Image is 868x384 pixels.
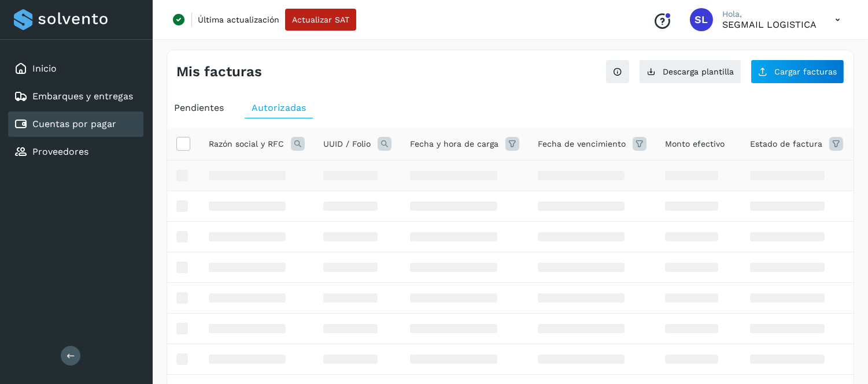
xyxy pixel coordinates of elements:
[252,102,306,113] span: Autorizadas
[323,138,371,150] span: UUID / Folio
[285,9,356,31] button: Actualizar SAT
[722,19,817,30] p: SEGMAIL LOGISTICA
[665,138,725,150] span: Monto efectivo
[663,68,734,76] span: Descarga plantilla
[410,138,498,150] span: Fecha y hora de carga
[32,118,116,129] a: Cuentas por pagar
[8,56,143,81] div: Inicio
[292,16,349,24] span: Actualizar SAT
[639,59,741,84] button: Descarga plantilla
[8,139,143,165] div: Proveedores
[538,138,626,150] span: Fecha de vencimiento
[32,63,57,74] a: Inicio
[750,138,822,150] span: Estado de factura
[722,9,817,19] p: Hola,
[198,14,279,25] p: Última actualización
[174,102,224,113] span: Pendientes
[32,91,133,102] a: Embarques y entregas
[176,64,262,80] h4: Mis facturas
[32,146,88,157] a: Proveedores
[751,59,844,84] button: Cargar facturas
[774,68,837,76] span: Cargar facturas
[8,111,143,137] div: Cuentas por pagar
[209,138,284,150] span: Razón social y RFC
[8,84,143,109] div: Embarques y entregas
